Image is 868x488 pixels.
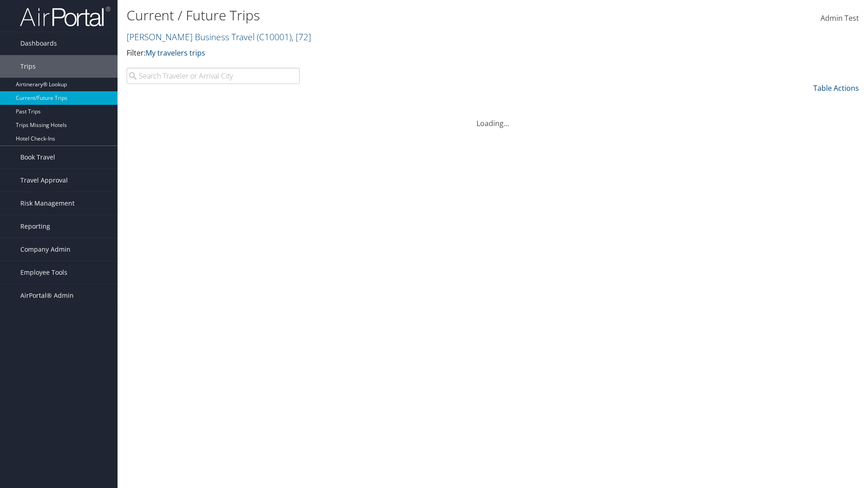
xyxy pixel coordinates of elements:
[20,6,110,27] img: airportal-logo.png
[127,6,615,25] h1: Current / Future Trips
[127,107,859,129] div: Loading...
[257,31,292,43] span: ( C10001 )
[20,55,36,78] span: Trips
[821,5,859,33] a: Admin Test
[20,261,67,284] span: Employee Tools
[821,13,859,23] span: Admin Test
[146,48,205,58] a: My travelers trips
[127,68,300,84] input: Search Traveler or Arrival City
[292,31,311,43] span: , [ 72 ]
[127,31,311,43] a: [PERSON_NAME] Business Travel
[20,192,75,215] span: Risk Management
[813,83,859,93] a: Table Actions
[127,47,615,59] p: Filter:
[20,146,55,169] span: Book Travel
[20,238,71,261] span: Company Admin
[20,169,68,192] span: Travel Approval
[20,284,74,307] span: AirPortal® Admin
[20,215,50,238] span: Reporting
[20,32,57,55] span: Dashboards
